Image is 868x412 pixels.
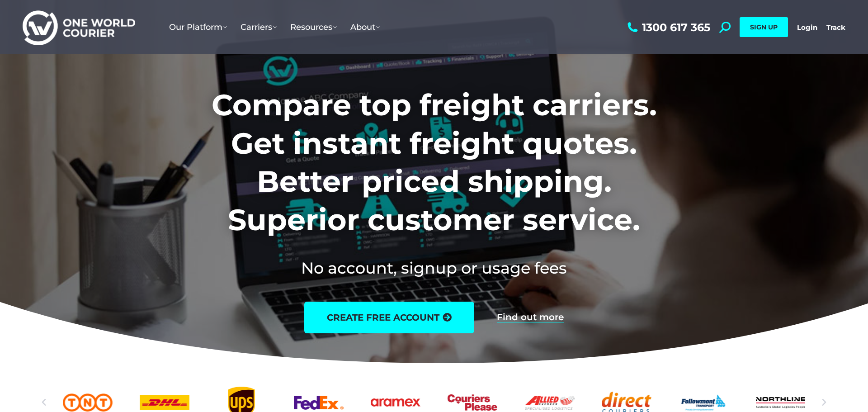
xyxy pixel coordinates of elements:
span: SIGN UP [750,23,778,31]
a: Our Platform [162,13,234,41]
span: Resources [290,22,337,32]
h1: Compare top freight carriers. Get instant freight quotes. Better priced shipping. Superior custom... [152,86,717,239]
a: About [344,13,387,41]
span: Our Platform [169,22,227,32]
a: Login [797,23,817,32]
span: Carriers [241,22,277,32]
h2: No account, signup or usage fees [152,257,717,279]
span: About [350,22,380,32]
a: SIGN UP [740,17,788,37]
a: Carriers [234,13,283,41]
a: Find out more [497,313,564,322]
a: create free account [304,302,474,333]
a: Resources [283,13,344,41]
a: 1300 617 365 [625,22,710,33]
a: Track [826,23,845,32]
img: One World Courier [23,9,135,46]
